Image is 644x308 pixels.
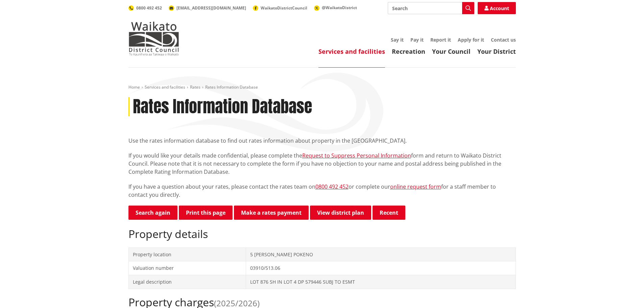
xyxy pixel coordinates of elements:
[432,47,471,55] a: Your Council
[128,5,162,11] a: 0800 492 452
[205,84,258,90] span: Rates Information Database
[179,206,233,220] button: Print this page
[430,37,451,43] a: Report it
[458,37,484,43] a: Apply for it
[176,5,246,11] span: [EMAIL_ADDRESS][DOMAIN_NAME]
[128,228,516,240] h2: Property details
[310,206,371,220] a: View district plan
[128,261,246,275] td: Valuation number
[128,275,246,289] td: Legal description
[253,5,307,11] a: WaikatoDistrictCouncil
[302,152,411,159] a: Request to Suppress Personal Information
[128,183,516,199] p: If you have a question about your rates, please contact the rates team on or complete our for a s...
[246,275,516,289] td: LOT 876 SH IN LOT 4 DP 579446 SUBJ TO ESMT
[128,85,516,90] nav: breadcrumb
[410,37,424,43] a: Pay it
[246,261,516,275] td: 03910/513.06
[234,206,309,220] a: Make a rates payment
[128,151,516,176] p: If you would like your details made confidential, please complete the form and return to Waikato ...
[128,247,246,261] td: Property location
[190,84,200,90] a: Rates
[133,97,312,117] h1: Rates Information Database
[246,247,516,261] td: 5 [PERSON_NAME] POKENO
[128,84,140,90] a: Home
[145,84,185,90] a: Services and facilities
[390,183,441,190] a: online request form
[128,137,516,145] p: Use the rates information database to find out rates information about property in the [GEOGRAPHI...
[136,5,162,11] span: 0800 492 452
[315,183,349,190] a: 0800 492 452
[128,206,177,220] a: Search again
[318,47,385,55] a: Services and facilities
[392,47,425,55] a: Recreation
[491,37,516,43] a: Contact us
[391,37,404,43] a: Say it
[128,22,179,55] img: Waikato District Council - Te Kaunihera aa Takiwaa o Waikato
[261,5,307,11] span: WaikatoDistrictCouncil
[373,206,405,220] button: Recent
[478,2,516,14] a: Account
[169,5,246,11] a: [EMAIL_ADDRESS][DOMAIN_NAME]
[477,47,516,55] a: Your District
[322,5,357,10] span: @WaikatoDistrict
[388,2,474,14] input: Search input
[314,5,357,10] a: @WaikatoDistrict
